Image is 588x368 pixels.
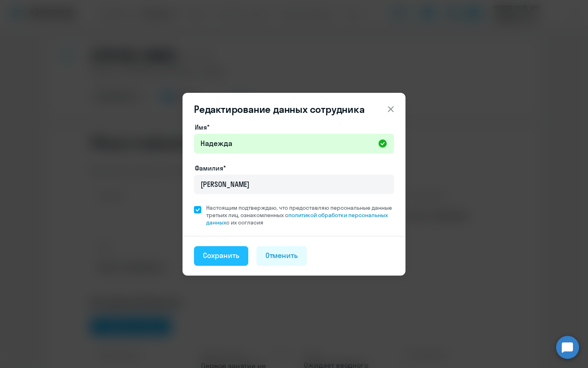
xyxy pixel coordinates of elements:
[256,246,307,266] button: Отменить
[195,163,226,173] label: Фамилия*
[203,250,239,261] div: Сохранить
[206,211,388,226] a: политикой обработки персональных данных
[206,204,394,226] span: Настоящим подтверждаю, что предоставляю персональные данные третьих лиц, ознакомленных с с их сог...
[194,246,248,266] button: Сохранить
[265,250,298,261] div: Отменить
[183,103,405,116] header: Редактирование данных сотрудника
